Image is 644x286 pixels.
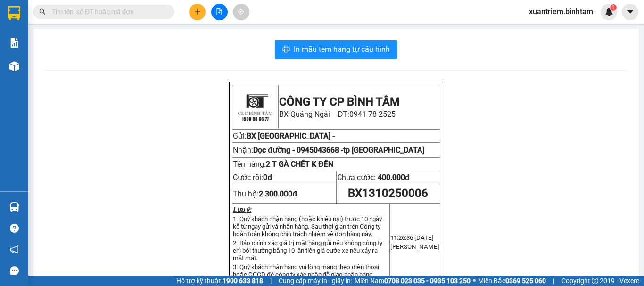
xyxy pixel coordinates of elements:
[176,276,263,286] span: Hỗ trợ kỹ thuật:
[33,5,128,32] strong: CÔNG TY CP BÌNH TÂM
[33,33,132,51] span: BX Quảng Ngãi ĐT:
[473,279,476,283] span: ⚪️
[233,189,297,198] span: Thu hộ:
[610,4,617,11] sup: 1
[24,66,114,75] span: Dọc đường -
[247,131,335,140] span: BX [GEOGRAPHIC_DATA] -
[234,86,276,128] img: logo
[10,266,19,275] span: message
[67,66,114,75] span: 0945043668 -
[337,173,410,182] span: Chưa cước:
[233,4,249,20] button: aim
[194,8,201,15] span: plus
[626,8,635,16] span: caret-down
[390,234,434,241] span: 11:26:36 [DATE]
[52,7,163,17] input: Tìm tên, số ĐT hoặc mã đơn
[9,38,19,48] img: solution-icon
[4,7,32,49] img: logo
[279,276,352,286] span: Cung cấp máy in - giấy in:
[238,8,244,15] span: aim
[233,215,382,237] span: 1. Quý khách nhận hàng (hoặc khiếu nại) trước 10 ngày kể từ ngày gửi và nhận hàng. Sau thời gian ...
[189,4,206,20] button: plus
[270,276,272,286] span: |
[259,189,297,198] strong: 2.300.000đ
[17,54,106,63] span: BX [GEOGRAPHIC_DATA] -
[233,160,333,169] span: Tên hàng:
[605,8,613,16] img: icon-new-feature
[390,243,439,250] span: [PERSON_NAME]
[297,146,343,155] span: 0945043668 -
[4,54,17,63] span: Gửi:
[33,33,132,51] span: 0941 78 2525
[294,43,390,55] span: In mẫu tem hàng tự cấu hình
[378,173,410,182] span: 400.000đ
[4,66,114,75] span: Nhận:
[233,146,343,155] span: Nhận:
[223,277,263,285] strong: 1900 633 818
[216,8,223,15] span: file-add
[39,8,46,15] span: search
[233,206,251,213] strong: Lưu ý:
[263,173,272,182] span: 0đ
[553,276,554,286] span: |
[266,160,333,169] span: 2 T GÀ CHẾT K ĐỀN
[521,6,601,17] span: xuantriem.binhtam
[279,95,400,108] strong: CÔNG TY CP BÌNH TÂM
[275,40,397,59] button: printerIn mẫu tem hàng tự cấu hình
[233,239,382,261] span: 2. Bảo chính xác giá trị mặt hàng gửi nếu không công ty chỉ bồi thường bằng 10 lần tiền giá cước ...
[384,277,471,285] strong: 0708 023 035 - 0935 103 250
[349,110,396,119] span: 0941 78 2525
[10,224,19,233] span: question-circle
[233,263,379,278] span: 3. Quý khách nhận hàng vui lòng mang theo điện thoại hoặc CCCD đề công ty xác nhận để giao nhận h...
[253,146,343,155] span: Dọc đường -
[505,277,546,285] strong: 0369 525 060
[233,173,272,182] span: Cước rồi:
[348,187,428,200] span: BX1310250006
[211,4,228,20] button: file-add
[10,245,19,254] span: notification
[233,131,247,140] span: Gửi:
[478,276,546,286] span: Miền Bắc
[343,146,424,155] span: tp [GEOGRAPHIC_DATA]
[592,278,598,284] span: copyright
[622,4,638,20] button: caret-down
[611,4,615,11] span: 1
[9,202,19,212] img: warehouse-icon
[282,45,290,54] span: printer
[355,276,471,286] span: Miền Nam
[8,6,20,20] img: logo-vxr
[279,110,396,119] span: BX Quảng Ngãi ĐT:
[9,61,19,71] img: warehouse-icon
